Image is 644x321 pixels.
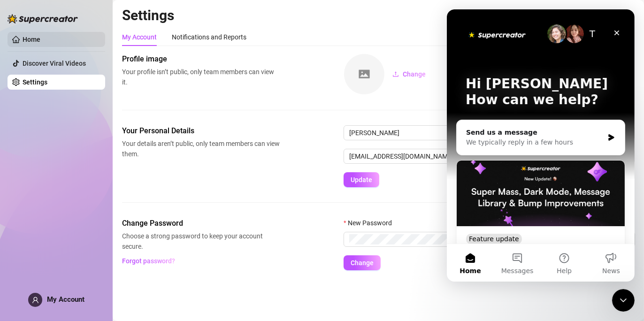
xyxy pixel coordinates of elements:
img: Super Mass, Dark Mode, Message Library & Bump Improvements [10,151,178,217]
label: New Password [344,218,398,228]
div: Notifications and Reports [172,32,246,42]
img: logo-BBDzfeDw.svg [8,14,78,23]
button: Help [94,235,141,272]
input: Enter new email [344,149,635,164]
iframe: Intercom live chat [447,9,635,282]
img: square-placeholder.png [344,54,384,94]
span: Change Password [122,218,280,229]
div: Super Mass, Dark Mode, Message Library & Bump ImprovementsFeature update [9,151,178,280]
input: New Password [349,234,621,245]
button: Change [385,67,433,82]
span: Your details aren’t public, only team members can view them. [122,138,280,159]
span: News [155,258,173,265]
button: Change [344,255,381,270]
span: user [32,297,39,304]
span: Change [351,259,374,267]
span: Choose a strong password to keep your account secure. [122,231,280,252]
span: Help [110,258,125,265]
button: Forgot password? [122,253,176,268]
span: Change [403,70,426,78]
span: Messages [54,258,87,265]
input: Enter name [344,125,635,140]
span: Profile image [122,53,280,65]
button: Messages [47,235,94,272]
span: My Account [47,295,84,304]
div: Feature update [19,224,75,235]
button: News [141,235,188,272]
span: Your Personal Details [122,125,280,137]
h2: Settings [122,7,635,24]
span: Your profile isn’t public, only team members can view it. [122,67,280,87]
span: Update [351,176,372,183]
button: Update [344,172,379,187]
span: Home [13,258,34,265]
a: Home [23,36,40,43]
a: Discover Viral Videos [23,60,86,67]
a: Settings [23,78,47,86]
div: My Account [122,32,157,42]
span: upload [392,71,399,77]
iframe: Intercom live chat [612,289,635,312]
div: Close [161,15,178,32]
span: Forgot password? [123,257,176,265]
